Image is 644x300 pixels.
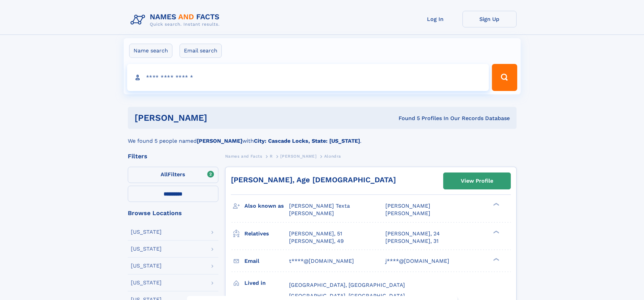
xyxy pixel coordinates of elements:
[128,11,225,29] img: Logo Names and Facts
[244,200,289,212] h3: Also known as
[270,154,273,159] span: R
[289,282,405,288] span: [GEOGRAPHIC_DATA], [GEOGRAPHIC_DATA]
[244,277,289,289] h3: Lived in
[462,11,517,27] a: Sign Up
[135,114,303,122] h1: [PERSON_NAME]
[129,44,172,58] label: Name search
[270,152,273,160] a: R
[289,237,344,245] a: [PERSON_NAME], 49
[289,293,405,299] span: [GEOGRAPHIC_DATA], [GEOGRAPHIC_DATA]
[444,173,510,189] a: View Profile
[280,152,316,160] a: [PERSON_NAME]
[128,210,218,216] div: Browse Locations
[161,171,168,178] span: All
[289,230,342,237] a: [PERSON_NAME], 51
[492,230,500,234] div: ❯
[408,11,462,27] a: Log In
[492,257,500,261] div: ❯
[303,115,510,122] div: Found 5 Profiles In Our Records Database
[127,64,489,91] input: search input
[131,263,162,269] div: [US_STATE]
[244,228,289,239] h3: Relatives
[128,167,218,183] label: Filters
[180,44,222,58] label: Email search
[128,153,218,159] div: Filters
[131,229,162,235] div: [US_STATE]
[244,255,289,267] h3: Email
[254,138,360,144] b: City: Cascade Locks, State: [US_STATE]
[385,237,438,245] a: [PERSON_NAME], 31
[128,129,517,145] div: We found 5 people named with .
[225,152,262,160] a: Names and Facts
[289,203,350,209] span: [PERSON_NAME] Texta
[280,154,316,159] span: [PERSON_NAME]
[492,202,500,207] div: ❯
[385,210,430,216] span: [PERSON_NAME]
[385,203,430,209] span: [PERSON_NAME]
[289,210,334,216] span: [PERSON_NAME]
[324,154,341,159] span: Alondra
[231,176,396,184] a: [PERSON_NAME], Age [DEMOGRAPHIC_DATA]
[131,246,162,252] div: [US_STATE]
[131,280,162,285] div: [US_STATE]
[197,138,242,144] b: [PERSON_NAME]
[492,64,517,91] button: Search Button
[385,230,440,237] a: [PERSON_NAME], 24
[461,173,493,189] div: View Profile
